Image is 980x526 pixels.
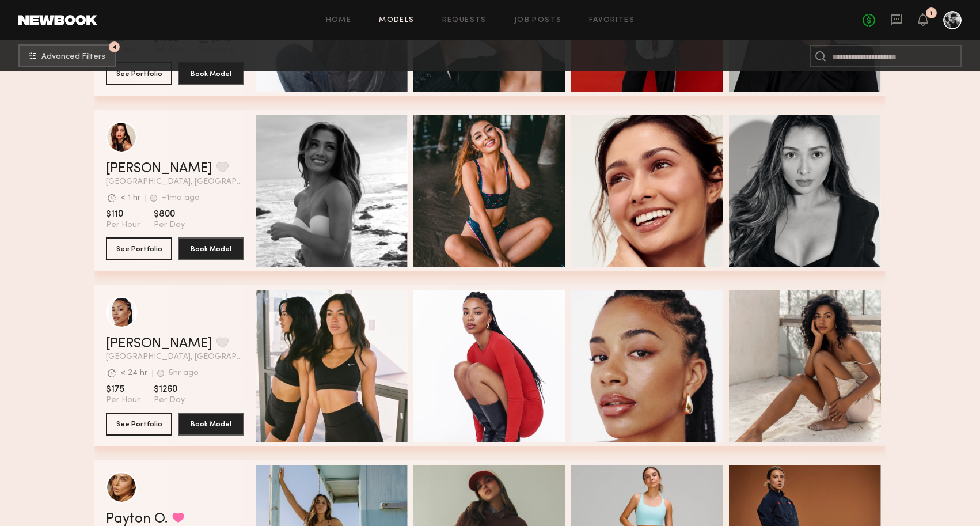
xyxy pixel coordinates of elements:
[178,62,244,85] button: Book Model
[106,384,140,395] span: $175
[514,17,562,24] a: Job Posts
[120,369,147,377] div: < 24 hr
[18,44,116,67] button: 4Advanced Filters
[326,17,352,24] a: Home
[106,337,212,351] a: [PERSON_NAME]
[106,209,140,220] span: $110
[106,162,212,176] a: [PERSON_NAME]
[379,17,414,24] a: Models
[41,53,105,61] span: Advanced Filters
[154,395,185,406] span: Per Day
[106,62,172,85] button: See Portfolio
[106,237,172,260] button: See Portfolio
[106,353,244,361] span: [GEOGRAPHIC_DATA], [GEOGRAPHIC_DATA]
[169,369,199,377] div: 5hr ago
[930,10,933,17] div: 1
[106,395,140,406] span: Per Hour
[106,512,168,526] a: Payton O.
[106,220,140,230] span: Per Hour
[154,384,185,395] span: $1260
[178,237,244,260] button: Book Model
[589,17,635,24] a: Favorites
[442,17,487,24] a: Requests
[120,194,140,202] div: < 1 hr
[106,178,244,186] span: [GEOGRAPHIC_DATA], [GEOGRAPHIC_DATA]
[178,413,244,436] button: Book Model
[154,220,185,230] span: Per Day
[154,209,185,220] span: $800
[106,413,172,436] button: See Portfolio
[112,44,117,50] span: 4
[162,194,200,202] div: +1mo ago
